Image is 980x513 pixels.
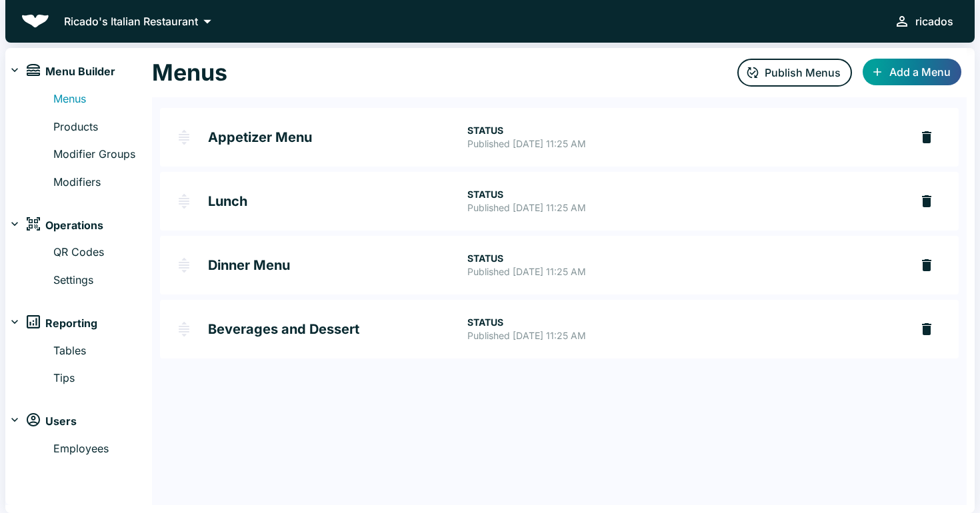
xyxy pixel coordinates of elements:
p: Published [DATE] 11:25 AM [467,201,900,215]
span: Operations [45,217,103,235]
button: delete Beverages and Dessert [911,313,943,345]
button: ricados [889,8,959,35]
div: Beverages and Dessert [160,300,959,358]
h1: Menus [152,59,227,87]
button: delete Lunch [911,185,943,217]
h2: Lunch [208,195,467,208]
span: Reporting [45,315,97,332]
img: Beluga [21,15,49,28]
p: Ricado's Italian Restaurant [64,13,198,29]
p: Published [DATE] 11:25 AM [467,137,900,151]
img: users [27,413,40,426]
div: menuMenu Builder [5,59,152,85]
div: ricados [915,12,953,31]
a: Products [53,119,152,136]
button: delete Appetizer Menu [911,121,943,153]
div: Dinner Menu [160,236,959,294]
div: operationsOperations [5,212,152,239]
p: STATUS [467,316,900,329]
div: Appetizer Menu [160,108,959,167]
div: Lunch [160,172,959,231]
p: STATUS [467,188,900,201]
button: Add a Menu [863,59,961,85]
p: Published [DATE] 11:25 AM [467,265,900,278]
span: Users [45,413,77,430]
span: Menu Builder [45,63,115,81]
h2: Appetizer Menu [208,131,467,144]
a: Appetizer MenuSTATUSPublished [DATE] 11:25 AM [160,108,911,167]
a: Employees [53,440,152,458]
img: drag-handle.svg [176,129,192,145]
a: Tips [53,370,152,387]
button: Publish Menus [737,59,852,87]
h2: Beverages and Dessert [208,322,467,336]
div: usersUsers [5,408,152,435]
img: drag-handle.svg [176,321,192,337]
p: STATUS [467,124,900,137]
a: Modifiers [53,174,152,191]
img: drag-handle.svg [176,193,192,209]
button: Ricado's Italian Restaurant [60,11,221,31]
a: QR Codes [53,244,152,261]
a: Beverages and DessertSTATUSPublished [DATE] 11:25 AM [160,300,911,358]
img: operations [27,217,40,231]
div: reportsReporting [5,310,152,337]
a: Tables [53,342,152,360]
a: Dinner MenuSTATUSPublished [DATE] 11:25 AM [160,236,911,294]
a: Modifier Groups [53,146,152,163]
p: STATUS [467,252,900,265]
img: menu [27,64,40,76]
h2: Dinner Menu [208,258,467,272]
p: Published [DATE] 11:25 AM [467,329,900,342]
button: delete Dinner Menu [911,249,943,281]
img: drag-handle.svg [176,257,192,273]
a: Settings [53,272,152,289]
a: Menus [53,91,152,108]
img: reports [27,315,40,328]
a: LunchSTATUSPublished [DATE] 11:25 AM [160,172,911,231]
